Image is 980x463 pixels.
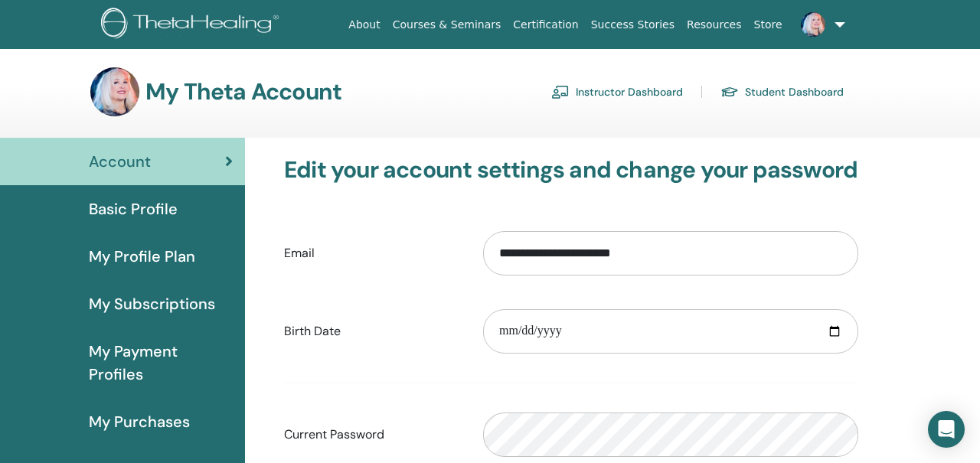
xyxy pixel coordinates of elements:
[387,11,508,39] a: Courses & Seminars
[720,80,844,104] a: Student Dashboard
[89,292,215,315] span: My Subscriptions
[101,8,284,42] img: logo.png
[585,11,681,39] a: Success Stories
[89,197,178,220] span: Basic Profile
[551,80,683,104] a: Instructor Dashboard
[89,150,151,173] span: Account
[928,411,965,448] div: Open Intercom Messenger
[89,410,190,433] span: My Purchases
[89,245,195,268] span: My Profile Plan
[342,11,386,39] a: About
[551,85,570,99] img: chalkboard-teacher.svg
[273,420,472,449] label: Current Password
[273,239,472,268] label: Email
[801,12,825,37] img: default.jpg
[681,11,748,39] a: Resources
[720,86,739,99] img: graduation-cap.svg
[748,11,789,39] a: Store
[90,67,139,116] img: default.jpg
[273,317,472,346] label: Birth Date
[507,11,584,39] a: Certification
[89,340,233,386] span: My Payment Profiles
[145,78,341,106] h3: My Theta Account
[284,156,858,184] h3: Edit your account settings and change your password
